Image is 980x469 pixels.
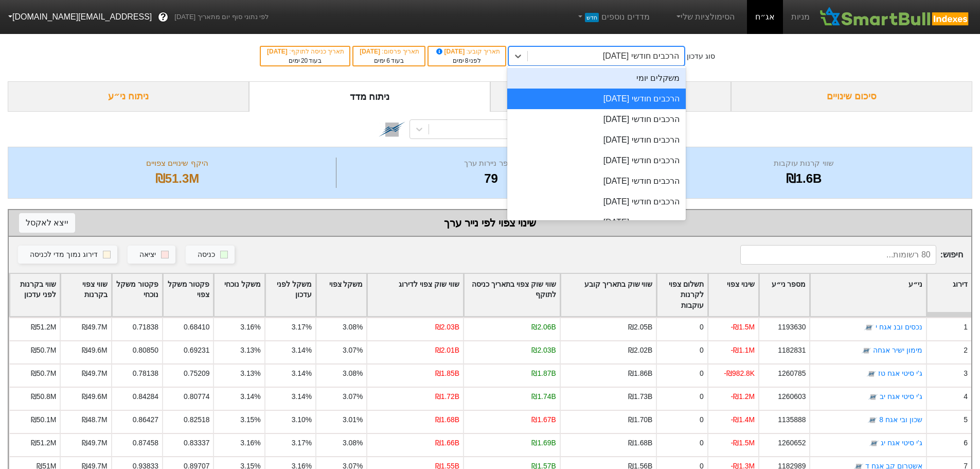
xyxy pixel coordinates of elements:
div: 0.71838 [133,322,158,333]
div: הרכבים חודשי [DATE] [507,89,686,109]
div: 3.17% [292,322,312,333]
div: 1135888 [778,414,806,425]
div: תאריך כניסה לתוקף : [266,47,344,56]
div: Toggle SortBy [10,274,60,317]
div: ₪49.6M [82,391,108,402]
div: 1 [964,322,968,333]
img: tase link [866,369,877,379]
div: ₪50.7M [31,368,57,379]
img: tase link [864,323,874,333]
div: 0.68410 [184,322,209,333]
div: Toggle SortBy [708,274,758,317]
button: כניסה [186,246,235,264]
div: 3.17% [292,438,312,448]
div: -₪1.1M [731,345,755,356]
div: Toggle SortBy [367,274,463,317]
span: [DATE] [267,48,289,55]
img: tase link [379,116,405,143]
div: ₪2.03B [531,345,556,356]
div: הרכבים חודשי [DATE] [603,50,679,62]
div: 3.16% [240,322,260,333]
a: שכון ובי אגח 8 [879,415,922,424]
div: 3.14% [292,345,312,356]
span: לפי נתוני סוף יום מתאריך [DATE] [174,12,269,22]
div: ₪1.73B [628,391,652,402]
div: 0.82518 [184,414,209,425]
div: 1260785 [778,368,806,379]
a: ג'י סיטי אגח יב [880,392,922,401]
div: 3.14% [292,368,312,379]
div: 3.07% [343,391,363,402]
div: ₪1.85B [435,368,459,379]
div: 3.13% [240,345,260,356]
div: 2 [964,345,968,356]
img: tase link [867,415,878,426]
div: ₪2.06B [531,322,556,333]
div: 6 [964,438,968,448]
div: 3.14% [292,391,312,402]
div: ניתוח מדד [249,81,490,112]
img: SmartBull [818,7,972,27]
div: 3.10% [292,414,312,425]
div: תאריך קובע : [434,47,500,56]
div: 1260652 [778,438,806,448]
div: 0 [700,438,704,448]
div: הרכבים חודשי [DATE] [507,192,686,212]
div: ₪1.74B [531,391,556,402]
div: Toggle SortBy [657,274,707,317]
a: מדדים נוספיםחדש [572,7,654,27]
span: 6 [386,57,390,64]
div: ₪51.2M [31,438,57,448]
div: מספר ניירות ערך [339,158,643,169]
img: tase link [868,392,878,403]
div: יציאה [139,249,156,260]
button: דירוג נמוך מדי לכניסה [18,246,117,264]
div: 0.78138 [133,368,158,379]
span: חדש [585,13,599,22]
a: מימון ישיר אגחה [873,346,922,354]
div: הרכבים חודשי [DATE] [507,212,686,233]
input: 80 רשומות... [740,245,936,265]
div: ₪49.7M [82,438,108,448]
div: 5 [964,414,968,425]
div: משקלים יומי [507,68,686,89]
img: tase link [869,439,879,449]
a: נכסים ובנ אגח י [876,323,922,331]
div: ניתוח ני״ע [8,81,249,112]
div: 0.75209 [184,368,209,379]
div: 0.80850 [133,345,158,356]
div: הרכבים חודשי [DATE] [507,171,686,192]
div: -₪1.5M [731,438,755,448]
span: ? [161,10,166,24]
div: 0.69231 [184,345,209,356]
div: ₪1.70B [628,414,652,425]
div: 3.08% [343,322,363,333]
div: 0 [700,345,704,356]
div: 3.07% [343,345,363,356]
div: 1193630 [778,322,806,333]
div: ₪1.72B [435,391,459,402]
div: 79 [339,169,643,188]
div: ₪1.66B [435,438,459,448]
div: סיכום שינויים [731,81,972,112]
span: חיפוש : [740,245,963,265]
div: ₪2.01B [435,345,459,356]
div: 1182831 [778,345,806,356]
div: 0.86427 [133,414,158,425]
div: ₪2.02B [628,345,652,356]
div: ₪1.87B [531,368,556,379]
div: ₪1.68B [628,438,652,448]
div: Toggle SortBy [61,274,111,317]
div: Toggle SortBy [927,274,971,317]
div: ₪51.2M [31,322,57,333]
div: 3.08% [343,368,363,379]
div: ₪48.7M [82,414,108,425]
img: tase link [861,346,871,356]
div: Toggle SortBy [464,274,560,317]
button: ייצא לאקסל [19,213,75,233]
div: ₪1.86B [628,368,652,379]
div: -₪1.5M [731,322,755,333]
div: 4 [964,391,968,402]
div: הרכבים חודשי [DATE] [507,130,686,150]
div: ₪1.6B [649,169,959,188]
